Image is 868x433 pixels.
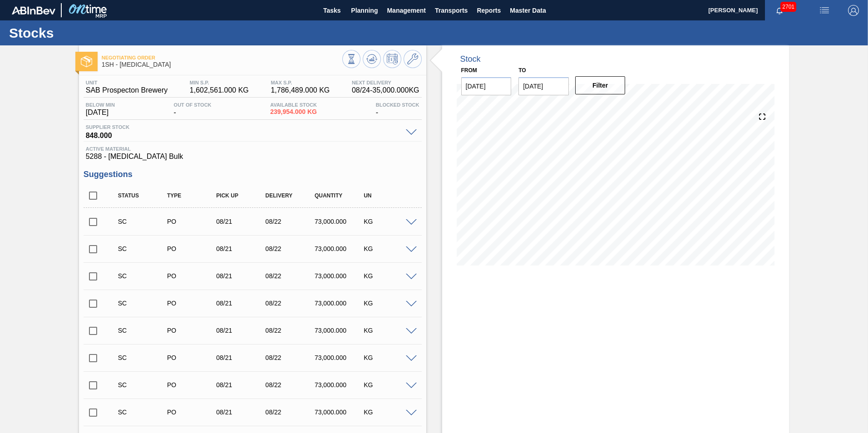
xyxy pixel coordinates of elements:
div: Pick up [214,192,269,199]
label: From [461,67,477,74]
div: KG [361,408,416,416]
div: 08/21/2025 [214,245,269,252]
button: Update Chart [363,50,381,68]
div: Suggestion Created [116,272,171,280]
div: 08/22/2025 [263,272,318,280]
div: Suggestion Created [116,354,171,361]
span: 1,602,561.000 KG [190,86,249,94]
div: 73,000.000 [312,354,367,361]
span: 5288 - [MEDICAL_DATA] Bulk [86,153,419,161]
div: Suggestion Created [116,245,171,252]
div: 73,000.000 [312,218,367,225]
span: 1SH - Dextrose [102,61,342,68]
div: Purchase order [165,245,220,252]
div: Suggestion Created [116,408,171,416]
img: Ícone [81,56,92,67]
span: [DATE] [86,108,115,117]
div: 08/21/2025 [214,354,269,361]
div: Purchase order [165,381,220,389]
input: mm/dd/yyyy [461,77,512,95]
div: Delivery [263,192,318,199]
span: MIN S.P. [190,80,249,85]
div: Status [116,192,171,199]
div: Purchase order [165,300,220,307]
label: to [518,67,526,74]
span: Master Data [510,5,546,16]
div: Suggestion Created [116,327,171,334]
div: 08/21/2025 [214,300,269,307]
div: KG [361,327,416,334]
span: Tasks [322,5,342,16]
span: 08/24 - 35,000.000 KG [352,86,419,94]
div: 08/22/2025 [263,408,318,416]
button: Stocks Overview [342,50,360,68]
div: 73,000.000 [312,300,367,307]
div: 73,000.000 [312,327,367,334]
div: 08/21/2025 [214,218,269,225]
img: userActions [819,5,830,16]
div: KG [361,300,416,307]
div: Purchase order [165,354,220,361]
span: MAX S.P. [271,80,330,85]
div: 08/22/2025 [263,218,318,225]
input: mm/dd/yyyy [518,77,569,95]
div: Suggestion Created [116,381,171,389]
button: Schedule Inventory [383,50,401,68]
span: Unit [86,80,168,85]
div: 08/22/2025 [263,300,318,307]
div: Purchase order [165,408,220,416]
div: 08/21/2025 [214,408,269,416]
span: Negotiating Order [102,55,342,60]
div: 73,000.000 [312,408,367,416]
div: 08/22/2025 [263,381,318,389]
img: Logout [848,5,859,16]
span: Out Of Stock [174,102,212,108]
div: 08/22/2025 [263,354,318,361]
span: Supplier Stock [86,124,401,130]
span: Management [387,5,426,16]
span: Blocked Stock [376,102,419,108]
div: Type [165,192,220,199]
div: Purchase order [165,272,220,280]
div: Suggestion Created [116,300,171,307]
div: 08/21/2025 [214,327,269,334]
span: Transports [435,5,468,16]
div: KG [361,218,416,225]
button: Go to Master Data / General [404,50,422,68]
span: Reports [477,5,501,16]
span: Planning [351,5,378,16]
span: Below Min [86,102,115,108]
button: Filter [575,76,626,94]
button: Notifications [765,4,794,17]
div: Purchase order [165,327,220,334]
span: 848.000 [86,130,401,139]
div: 08/22/2025 [263,327,318,334]
span: 2701 [780,2,796,12]
span: Active Material [86,146,419,152]
div: Quantity [312,192,367,199]
span: SAB Prospecton Brewery [86,86,168,94]
div: 08/21/2025 [214,381,269,389]
div: 08/21/2025 [214,272,269,280]
div: 73,000.000 [312,272,367,280]
img: TNhmsLtSVTkK8tSr43FrP2fwEKptu5GPRR3wAAAABJRU5ErkJggg== [12,6,55,15]
div: 73,000.000 [312,381,367,389]
div: KG [361,354,416,361]
div: KG [361,272,416,280]
div: UN [361,192,416,199]
div: Purchase order [165,218,220,225]
div: Stock [460,54,481,64]
div: - [172,102,214,117]
div: Suggestion Created [116,218,171,225]
span: 239,954.000 KG [270,108,317,115]
div: KG [361,381,416,389]
span: Available Stock [270,102,317,108]
div: 73,000.000 [312,245,367,252]
span: Next Delivery [352,80,419,85]
div: KG [361,245,416,252]
h3: Suggestions [84,170,422,179]
div: 08/22/2025 [263,245,318,252]
h1: Stocks [9,28,170,38]
div: - [374,102,422,117]
span: 1,786,489.000 KG [271,86,330,94]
